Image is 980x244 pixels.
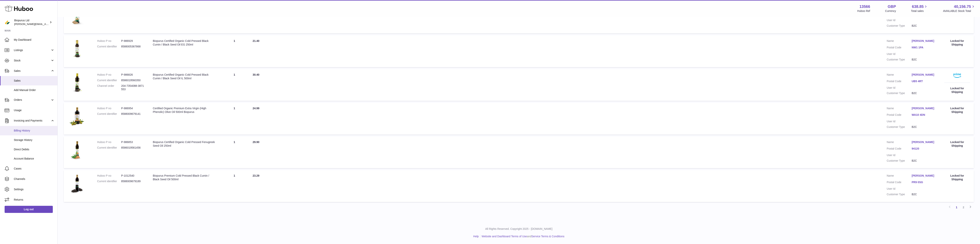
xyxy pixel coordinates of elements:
td: 1 [220,103,249,135]
dd: 8588005367868 [121,45,145,48]
img: 135661717148838.jpg [68,73,87,92]
a: 94120 [912,147,937,151]
span: [PERSON_NAME][EMAIL_ADDRESS][DOMAIN_NAME] [14,22,77,26]
a: Help [473,235,479,238]
p: All Rights Reserved. Copyright 2025 - [DOMAIN_NAME] [61,227,977,231]
span: Account Balance [14,157,55,160]
dt: User Id [887,86,912,90]
dt: Name [887,39,912,44]
dt: Postal Code [887,79,912,84]
div: Biopurus Certified Organic Cold Pressed Black Cumin / Black Seed Oil IL 500ml [153,73,216,80]
dd: P-986929 [121,39,145,43]
dt: Name [887,107,912,111]
img: peter@biopurus.co.uk [5,19,10,25]
dt: Huboo P no [97,140,121,144]
dt: Name [887,174,912,179]
a: 2 [960,204,967,211]
span: Sales [14,69,50,73]
dt: User Id [887,120,912,123]
a: [PERSON_NAME] [912,39,937,43]
td: 1 [220,170,249,202]
a: 40,156.75 AVAILABLE Stock Total [943,4,975,13]
td: 1 [220,136,249,168]
dt: Customer Type [887,125,912,129]
span: 40,156.75 [954,4,971,9]
dd: 204-7354088-3871553 [121,84,145,91]
div: Locked for Shipping [944,87,970,94]
dt: Huboo P no [97,73,121,77]
dt: Postal Code [887,113,912,118]
div: Certified Organic Premium Extra Virgin (High Phenolic) Olive Oil 500ml Biopurus [153,107,216,114]
a: [PERSON_NAME] [912,107,937,110]
span: Channels [14,177,55,181]
span: 638.85 [912,4,924,9]
dd: 8586019560350 [121,79,145,82]
dd: B2C [912,91,937,95]
div: Locked for Shipping [944,107,970,114]
dt: User Id [887,52,912,56]
dt: User Id [887,187,912,191]
div: Locked for Shipping [944,39,970,46]
dt: Current identifier [97,45,121,48]
strong: 13566 [859,4,870,9]
div: Currency [885,9,896,13]
div: Locked for Shipping [944,174,970,181]
dt: Current identifier [97,112,121,116]
dd: P-986954 [121,107,145,110]
td: 1 [220,69,249,101]
span: Settings [14,188,55,191]
dd: B2C [912,24,937,28]
a: Website and Dashboard Terms of Use [482,235,527,238]
dd: B2C [912,58,937,61]
dt: Current identifier [97,79,121,82]
a: 1 [953,204,960,211]
dd: B2C [912,159,937,163]
dd: P-986826 [121,73,145,77]
span: Returns [14,198,55,202]
span: AVAILABLE Stock Total [943,9,975,13]
div: Biopurus Premium Cold Pressed Black Cumin / Black Seed Oil 500ml [153,174,216,181]
dt: Huboo P no [97,107,121,110]
a: 638.85 Total sales [911,4,928,13]
dt: Current identifier [97,146,121,150]
dt: Huboo P no [97,174,121,178]
img: primelogo.png [953,73,961,78]
dt: Customer Type [887,91,912,95]
dt: Huboo P no [97,39,121,43]
dt: Customer Type [887,24,912,28]
div: Biopurus Certified Organic Cold Pressed Black Cumin / Black Seed Oil EG 250ml [153,39,216,46]
span: 29.90 [253,141,259,144]
dd: P-986853 [121,140,145,144]
dt: Name [887,73,912,78]
img: 135661728897819.jpg [68,174,87,193]
span: My Dashboard [14,38,55,42]
td: 1 [220,35,249,67]
dt: Postal Code [887,46,912,50]
span: 24.99 [253,107,259,110]
strong: GBP [888,4,896,9]
span: Stock [14,59,50,62]
dt: Customer Type [887,58,912,61]
dt: Current identifier [97,179,121,183]
span: Usage [14,108,55,112]
dt: User Id [887,153,912,157]
span: 23.29 [253,174,259,177]
span: Cases [14,167,55,170]
span: Orders [14,98,50,102]
dd: 8586019561456 [121,146,145,150]
div: Huboo Ref [857,9,870,13]
dt: Customer Type [887,159,912,163]
a: Log out [5,206,53,213]
li: and [480,235,564,238]
span: 21.40 [253,39,259,42]
div: Biopurus Certified Organic Cold Pressed Fenugreek Seed Oil 250ml [153,140,216,148]
dt: User Id [887,18,912,22]
span: Add Manual Order [14,88,55,92]
img: 135661717141437.jpg [68,107,87,126]
span: Direct Debits [14,148,55,151]
span: Invoicing and Payments [14,119,50,122]
span: Listings [14,48,50,52]
a: NW1 1PA [912,46,937,49]
dd: P-1012540 [121,174,145,178]
a: [PERSON_NAME] [912,73,937,77]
